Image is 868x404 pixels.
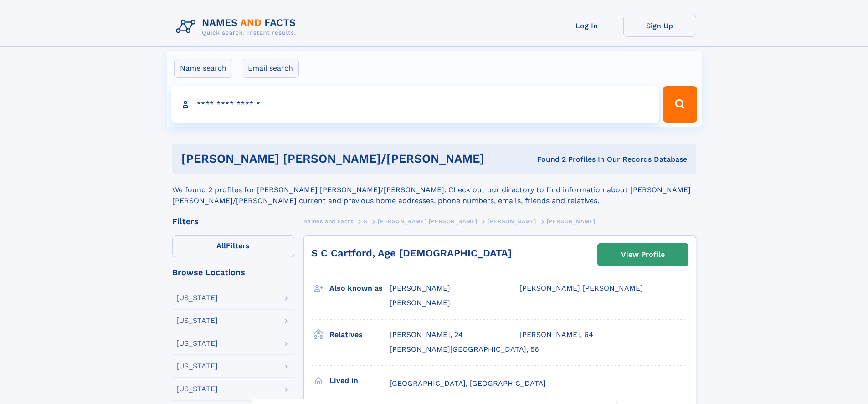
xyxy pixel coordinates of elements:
[172,235,294,257] label: Filters
[242,59,299,78] label: Email search
[174,59,232,78] label: Name search
[329,281,390,296] h3: Also known as
[329,327,390,343] h3: Relatives
[311,247,512,259] a: S C Cartford, Age [DEMOGRAPHIC_DATA]
[329,373,390,389] h3: Lived in
[364,218,368,225] span: S
[176,317,218,324] div: [US_STATE]
[303,215,354,227] a: Names and Facts
[550,15,623,37] a: Log In
[176,385,218,393] div: [US_STATE]
[663,86,697,123] button: Search Button
[176,294,218,302] div: [US_STATE]
[172,217,294,225] div: Filters
[621,244,665,265] div: View Profile
[172,174,696,206] div: We found 2 profiles for [PERSON_NAME] [PERSON_NAME]/[PERSON_NAME]. Check out our directory to fin...
[519,284,643,292] span: [PERSON_NAME] [PERSON_NAME]
[390,379,546,388] span: [GEOGRAPHIC_DATA], [GEOGRAPHIC_DATA]
[488,215,536,227] a: [PERSON_NAME]
[176,340,218,347] div: [US_STATE]
[378,218,477,225] span: [PERSON_NAME] [PERSON_NAME]
[172,268,294,276] div: Browse Locations
[378,215,477,227] a: [PERSON_NAME] [PERSON_NAME]
[623,15,696,37] a: Sign Up
[176,363,218,370] div: [US_STATE]
[598,244,688,266] a: View Profile
[547,218,596,225] span: [PERSON_NAME]
[390,298,450,307] span: [PERSON_NAME]
[511,154,687,164] div: Found 2 Profiles In Our Records Database
[488,218,536,225] span: [PERSON_NAME]
[390,284,450,292] span: [PERSON_NAME]
[390,344,539,354] a: [PERSON_NAME][GEOGRAPHIC_DATA], 56
[216,241,226,250] span: All
[364,215,368,227] a: S
[171,86,659,123] input: search input
[390,330,463,340] a: [PERSON_NAME], 24
[181,153,511,164] h1: [PERSON_NAME] [PERSON_NAME]/[PERSON_NAME]
[172,15,303,39] img: Logo Names and Facts
[519,330,593,340] a: [PERSON_NAME], 64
